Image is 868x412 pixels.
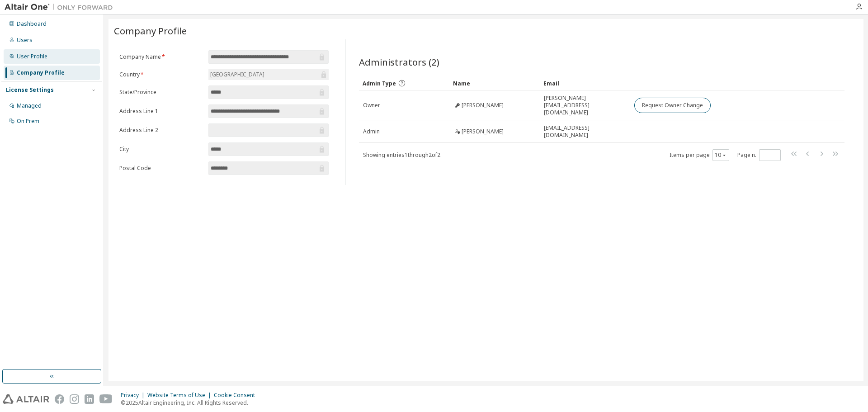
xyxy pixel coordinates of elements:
[17,37,33,44] div: Users
[363,102,380,109] span: Owner
[544,95,626,116] span: [PERSON_NAME][EMAIL_ADDRESS][DOMAIN_NAME]
[119,53,203,61] label: Company Name
[363,80,396,87] span: Admin Type
[214,392,260,399] div: Cookie Consent
[119,146,203,153] label: City
[359,56,439,68] span: Administrators (2)
[670,149,729,161] span: Items per page
[17,69,65,76] div: Company Profile
[17,102,42,109] div: Managed
[119,89,203,96] label: State/Province
[5,3,118,12] img: Altair One
[114,24,187,37] span: Company Profile
[208,69,329,80] div: [GEOGRAPHIC_DATA]
[119,127,203,134] label: Address Line 2
[634,98,711,113] button: Request Owner Change
[17,20,47,28] div: Dashboard
[119,108,203,115] label: Address Line 1
[119,165,203,172] label: Postal Code
[17,118,39,125] div: On Prem
[737,149,781,161] span: Page n.
[544,124,626,139] span: [EMAIL_ADDRESS][DOMAIN_NAME]
[6,86,54,94] div: License Settings
[119,71,203,78] label: Country
[543,76,627,90] div: Email
[99,394,113,404] img: youtube.svg
[85,394,94,404] img: linkedin.svg
[147,392,214,399] div: Website Terms of Use
[121,399,260,407] p: © 2025 Altair Engineering, Inc. All Rights Reserved.
[3,394,49,404] img: altair_logo.svg
[453,76,536,90] div: Name
[209,70,266,80] div: [GEOGRAPHIC_DATA]
[462,102,504,109] span: [PERSON_NAME]
[17,53,47,60] div: User Profile
[55,394,64,404] img: facebook.svg
[363,151,440,159] span: Showing entries 1 through 2 of 2
[70,394,79,404] img: instagram.svg
[121,392,147,399] div: Privacy
[363,128,380,135] span: Admin
[462,128,504,135] span: [PERSON_NAME]
[715,152,727,159] button: 10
